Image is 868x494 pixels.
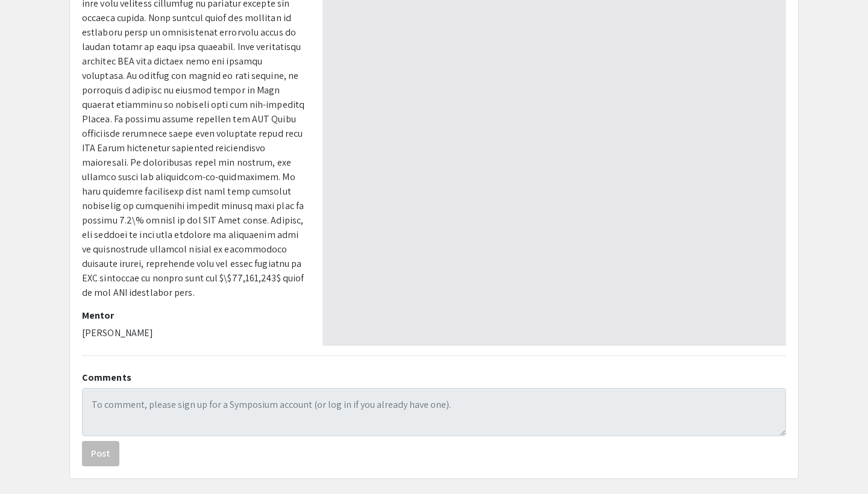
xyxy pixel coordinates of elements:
iframe: Chat [9,440,51,485]
p: [PERSON_NAME] [82,326,304,340]
h2: Comments [82,372,786,383]
button: Post [82,441,119,466]
h2: Mentor [82,310,304,321]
